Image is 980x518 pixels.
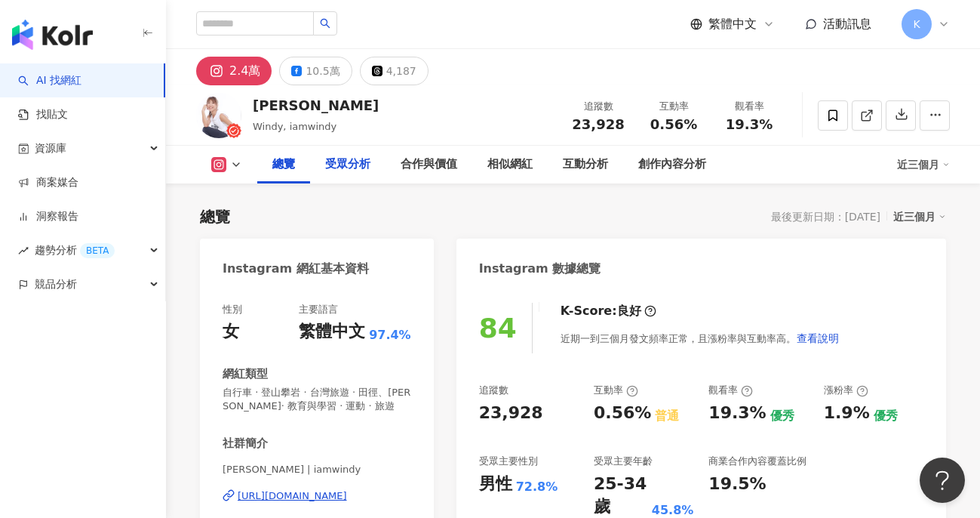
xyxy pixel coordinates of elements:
[386,60,416,82] div: 4,187
[18,107,68,122] a: 找貼文
[479,313,517,344] div: 84
[18,245,29,256] span: rise
[824,384,868,397] div: 漲粉率
[35,267,77,301] span: 競品分析
[650,117,697,132] span: 0.56%
[369,327,411,344] span: 97.4%
[561,303,656,319] div: K-Score :
[913,16,920,32] span: K
[479,402,543,425] div: 23,928
[196,57,272,85] button: 2.4萬
[771,211,880,223] div: 最後更新日期：[DATE]
[253,121,336,132] span: Windy, iamwindy
[238,489,347,503] div: [URL][DOMAIN_NAME]
[638,156,706,174] div: 創作內容分析
[561,323,840,353] div: 近期一到三個月發文頻率正常，且漲粉率與互動率高。
[594,455,653,468] div: 受眾主要年齡
[594,384,638,397] div: 互動率
[516,479,558,495] div: 72.8%
[645,99,702,114] div: 互動率
[823,17,871,31] span: 活動訊息
[897,153,950,177] div: 近三個月
[223,463,411,476] span: [PERSON_NAME] | iamwindy
[594,402,651,425] div: 0.56%
[570,99,627,114] div: 追蹤數
[479,261,601,277] div: Instagram 數據總覽
[223,366,268,382] div: 網紅類型
[572,116,624,132] span: 23,928
[223,320,239,344] div: 女
[874,408,898,424] div: 優秀
[12,20,93,50] img: logo
[279,57,352,85] button: 10.5萬
[708,455,806,468] div: 商業合作內容覆蓋比例
[708,402,766,425] div: 19.3%
[655,408,679,424] div: 普通
[770,408,794,424] div: 優秀
[325,156,370,174] div: 受眾分析
[223,436,268,452] div: 社群簡介
[229,60,260,82] div: 2.4萬
[253,96,379,115] div: [PERSON_NAME]
[920,458,965,503] iframe: Help Scout Beacon - Open
[708,16,757,32] span: 繁體中文
[479,473,512,496] div: 男性
[272,156,295,174] div: 總覽
[200,206,230,227] div: 總覽
[299,320,365,344] div: 繁體中文
[223,303,242,316] div: 性別
[797,332,839,344] span: 查看說明
[35,233,115,267] span: 趨勢分析
[893,207,946,227] div: 近三個月
[18,73,81,88] a: searchAI 找網紅
[796,323,840,353] button: 查看說明
[320,18,330,29] span: search
[360,57,429,85] button: 4,187
[223,386,411,413] span: 自行車 · 登山攀岩 · 台灣旅遊 · 田徑、[PERSON_NAME]· 教育與學習 · 運動 · 旅遊
[223,489,411,503] a: [URL][DOMAIN_NAME]
[18,209,78,224] a: 洞察報告
[80,243,115,258] div: BETA
[223,261,369,277] div: Instagram 網紅基本資料
[401,156,457,174] div: 合作與價值
[35,131,66,165] span: 資源庫
[196,93,241,138] img: KOL Avatar
[617,303,641,319] div: 良好
[726,117,773,132] span: 19.3%
[487,156,533,174] div: 相似網紅
[479,455,538,468] div: 受眾主要性別
[18,175,78,190] a: 商案媒合
[563,156,608,174] div: 互動分析
[479,384,508,397] div: 追蹤數
[306,60,339,82] div: 10.5萬
[708,384,753,397] div: 觀看率
[708,473,766,496] div: 19.5%
[299,303,338,316] div: 主要語言
[824,402,870,425] div: 1.9%
[720,99,778,114] div: 觀看率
